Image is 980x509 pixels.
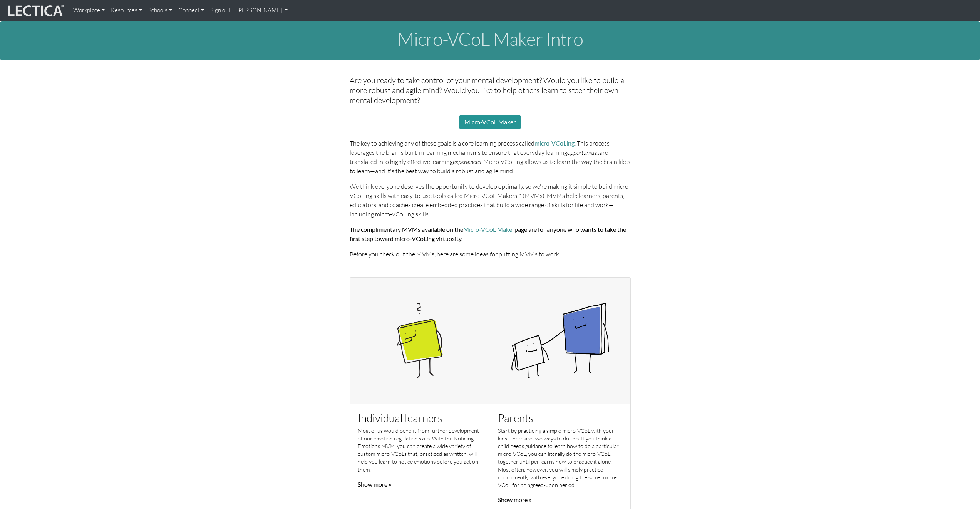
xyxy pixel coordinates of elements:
[145,3,175,18] a: Schools
[498,496,531,503] a: Show more »
[358,427,482,474] p: Most of us would benefit from further development of our emotion regulation skills. With the Noti...
[534,139,575,147] a: micro-VCoLing
[350,282,490,399] img: Cartoon of an individual
[350,182,631,219] p: We think everyone deserves the opportunity to develop optimally, so we're making it simple to bui...
[463,226,514,233] a: Micro-VCoL Maker
[8,29,972,49] h1: Micro-VCoL Maker Intro
[108,3,145,18] a: Resources
[567,149,600,156] em: opportunities
[350,139,631,176] p: The key to achieving any of these goals is a core learning process called . This process leverage...
[490,282,630,399] img: Cartoon of parent and child
[6,3,64,18] img: lecticalive
[207,3,233,18] a: Sign out
[358,412,482,424] h3: Individual learners
[459,115,521,129] a: Micro-VCoL Maker
[498,427,623,489] p: Start by practicing a simple micro-VCoL with your kids. There are two ways to do this. If you thi...
[358,481,391,488] a: Show more »
[233,3,291,18] a: [PERSON_NAME]
[350,75,631,105] h5: Are you ready to take control of your mental development? Would you like to build a more robust a...
[453,158,481,166] em: experiences
[70,3,108,18] a: Workplace
[175,3,207,18] a: Connect
[498,412,623,424] h3: Parents
[350,226,626,242] strong: The complimentary MVMs available on the page are for anyone who wants to take the first step towa...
